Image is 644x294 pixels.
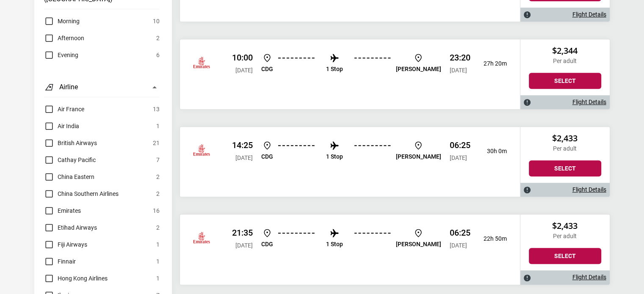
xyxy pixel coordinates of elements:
span: Evening [58,50,78,60]
p: 21:35 [232,228,253,238]
label: Air France [44,104,84,114]
a: Flight Details [572,186,606,193]
span: [DATE] [235,154,253,161]
div: Flight Details [520,183,610,197]
p: 1 Stop [326,241,343,248]
div: Flight Details [520,95,610,109]
span: [DATE] [450,242,467,249]
span: Emirates [58,206,81,216]
span: Afternoon [58,33,84,43]
span: 7 [156,155,160,165]
span: 16 [153,206,160,216]
span: Air France [58,104,84,114]
label: Morning [44,16,80,26]
span: Air India [58,121,79,131]
label: Cathay Pacific [44,155,96,165]
p: CDG [261,66,273,73]
span: China Southern Airlines [58,189,119,199]
p: 06:25 [450,228,470,238]
span: Fiji Airways [58,239,87,250]
label: Fiji Airways [44,239,87,250]
div: Emirates 10:00 [DATE] CDG 1 Stop [PERSON_NAME] 23:20 [DATE] 27h 20m [180,39,520,109]
img: Emirates [193,55,210,72]
span: [DATE] [450,67,467,74]
p: 10:00 [232,52,253,63]
button: Select [529,160,601,176]
label: China Eastern [44,172,94,182]
p: 14:25 [232,140,253,150]
span: China Eastern [58,172,94,182]
h2: $2,433 [529,133,601,143]
h3: Airline [59,82,78,92]
span: 2 [156,172,160,182]
span: 2 [156,189,160,199]
img: Emirates [193,230,210,247]
label: British Airways [44,138,97,148]
p: 27h 20m [477,60,507,67]
div: Flight Details [520,8,610,22]
div: Emirates 21:35 [DATE] CDG 1 Stop [PERSON_NAME] 06:25 [DATE] 22h 50m [180,214,520,284]
p: Per adult [529,145,601,152]
span: [DATE] [235,67,253,74]
span: [DATE] [450,154,467,161]
p: [PERSON_NAME] [396,153,441,160]
span: British Airways [58,138,97,148]
p: CDG [261,241,273,248]
span: 2 [156,223,160,233]
span: 13 [153,104,160,114]
label: Evening [44,50,78,60]
p: Per adult [529,233,601,240]
span: Morning [58,16,80,26]
span: 2 [156,33,160,43]
span: 1 [156,273,160,283]
span: 10 [153,16,160,26]
label: Air India [44,121,79,131]
p: [PERSON_NAME] [396,66,441,73]
a: Flight Details [572,274,606,281]
h2: $2,344 [529,46,601,56]
p: CDG [261,153,273,160]
span: 21 [153,138,160,148]
span: Finnair [58,256,76,267]
span: 1 [156,256,160,267]
span: Etihad Airways [58,223,97,233]
label: Hong Kong Airlines [44,273,108,283]
span: 1 [156,121,160,131]
button: Select [529,73,601,89]
label: Etihad Airways [44,223,97,233]
h2: $2,433 [529,221,601,231]
span: [DATE] [235,242,253,249]
label: China Southern Airlines [44,189,119,199]
p: 23:20 [450,52,470,63]
label: Afternoon [44,33,84,43]
a: Flight Details [572,11,606,18]
button: Airline [44,77,160,97]
label: Finnair [44,256,76,267]
img: Emirates [193,143,210,159]
span: Cathay Pacific [58,155,96,165]
span: 6 [156,50,160,60]
p: 1 Stop [326,153,343,160]
p: Per adult [529,58,601,65]
span: 1 [156,239,160,250]
label: Emirates [44,206,81,216]
p: 30h 0m [477,148,507,155]
span: Hong Kong Airlines [58,273,108,283]
p: 06:25 [450,140,470,150]
p: 22h 50m [477,235,507,242]
a: Flight Details [572,99,606,106]
div: Flight Details [520,270,610,284]
p: [PERSON_NAME] [396,241,441,248]
div: Emirates 14:25 [DATE] CDG 1 Stop [PERSON_NAME] 06:25 [DATE] 30h 0m [180,127,520,197]
button: Select [529,248,601,264]
p: 1 Stop [326,66,343,73]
